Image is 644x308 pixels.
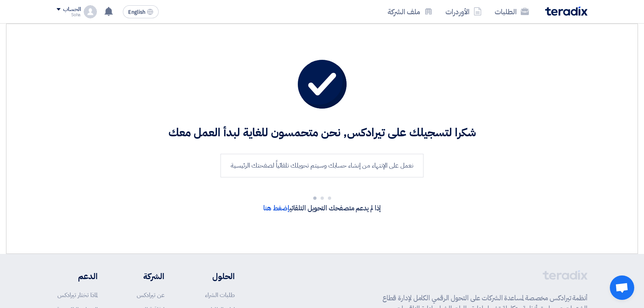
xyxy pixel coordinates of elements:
[128,9,145,15] span: English
[439,2,488,21] a: الأوردرات
[610,275,634,300] div: Open chat
[189,270,235,282] li: الحلول
[545,7,587,16] img: Teradix logo
[137,291,164,299] a: عن تيرادكس
[41,125,603,141] h2: شكرا لتسجيلك على تيرادكس, نحن متحمسون للغاية لبدأ العمل معك
[63,6,81,13] div: الحساب
[41,203,603,214] p: إذا لم يدعم متصفحك التحويل التلقائي
[381,2,439,21] a: ملف الشركة
[57,13,81,17] div: Soha
[57,291,98,299] a: لماذا تختار تيرادكس
[84,5,97,18] img: profile_test.png
[298,60,347,109] img: tick.svg
[488,2,535,21] a: الطلبات
[57,270,98,282] li: الدعم
[122,270,164,282] li: الشركة
[205,291,235,299] a: طلبات الشراء
[123,5,159,18] button: English
[263,203,290,213] a: إضغط هنا
[220,154,423,177] div: نعمل على الإنتهاء من إنشاء حسابك وسيتم تحويلك تلقائياً لصفحتك الرئيسية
